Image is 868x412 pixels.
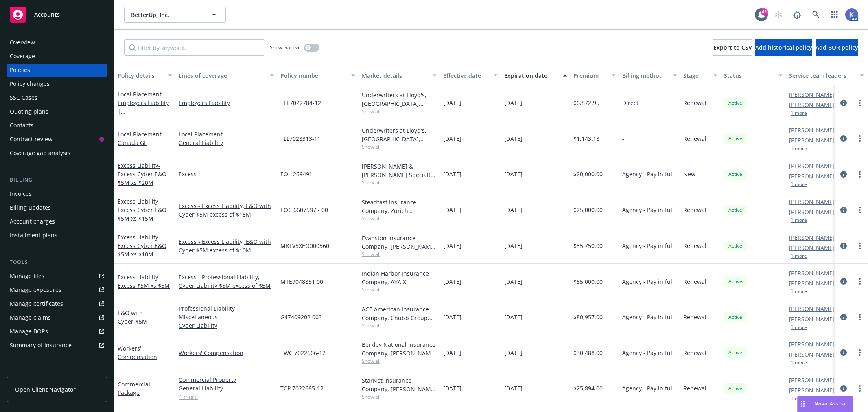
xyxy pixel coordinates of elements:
[10,64,30,77] div: Policies
[789,315,835,323] a: [PERSON_NAME]
[789,126,835,134] a: [PERSON_NAME]
[7,215,107,228] a: Account charges
[622,71,668,80] div: Billing method
[280,241,329,250] span: MKLV5XEO000560
[839,169,848,179] a: circleInformation
[362,198,437,215] div: Steadfast Insurance Company, Zurich Insurance Group
[7,270,107,283] a: Manage files
[683,277,706,286] span: Renewal
[573,241,603,250] span: $35,750.00
[179,170,274,178] a: Excess
[504,99,523,107] span: [DATE]
[114,66,175,85] button: Policy details
[683,206,706,214] span: Renewal
[443,99,461,107] span: [DATE]
[789,136,835,145] a: [PERSON_NAME]
[504,71,558,80] div: Expiration date
[118,71,163,80] div: Policy details
[727,242,743,250] span: Active
[10,91,37,104] div: SSC Cases
[791,325,807,330] button: 1 more
[622,170,674,178] span: Agency - Pay in full
[362,234,437,251] div: Evanston Insurance Company, [PERSON_NAME] Insurance
[814,400,846,407] span: Nova Assist
[118,197,166,222] span: - Excess Cyber E&O $5M xs $15M
[7,325,107,338] a: Manage BORs
[7,3,107,26] a: Accounts
[855,169,865,179] a: more
[7,36,107,49] a: Overview
[362,357,437,364] span: Show all
[443,134,461,143] span: [DATE]
[855,205,865,215] a: more
[501,66,570,85] button: Expiration date
[789,90,835,99] a: [PERSON_NAME]
[797,396,853,412] button: Nova Assist
[789,350,835,359] a: [PERSON_NAME]
[131,11,201,19] span: BetterUp, Inc.
[10,147,70,160] div: Coverage gap analysis
[7,297,107,310] a: Manage certificates
[755,39,812,56] button: Add historical policy
[10,105,48,118] div: Quoting plans
[755,44,812,51] span: Add historical policy
[791,396,807,401] button: 1 more
[362,376,437,393] div: StarNet Insurance Company, [PERSON_NAME] Corporation
[683,313,706,321] span: Renewal
[10,133,52,146] div: Contract review
[7,258,107,266] div: Tools
[791,182,807,187] button: 1 more
[179,384,274,392] a: General Liability
[791,218,807,223] button: 1 more
[10,187,32,200] div: Invoices
[573,134,599,143] span: $1,143.18
[855,312,865,322] a: more
[7,368,107,376] div: Analytics hub
[280,384,324,392] span: TCP 7022665-12
[118,233,166,258] span: - Excess Cyber E&O $5M xs $10M
[789,243,835,252] a: [PERSON_NAME]
[362,251,437,258] span: Show all
[791,254,807,259] button: 1 more
[504,313,523,321] span: [DATE]
[179,392,274,401] a: 4 more
[504,206,523,214] span: [DATE]
[808,7,824,23] a: Search
[683,71,708,80] div: Stage
[7,77,107,90] a: Policy changes
[7,133,107,146] a: Contract review
[504,277,523,286] span: [DATE]
[789,305,835,313] a: [PERSON_NAME]
[839,205,848,215] a: circleInformation
[622,134,624,143] span: -
[622,348,674,357] span: Agency - Pay in full
[683,99,706,107] span: Renewal
[789,376,835,384] a: [PERSON_NAME]
[7,339,107,352] a: Summary of insurance
[7,91,107,104] a: SSC Cases
[570,66,619,85] button: Premium
[622,241,674,250] span: Agency - Pay in full
[7,147,107,160] a: Coverage gap analysis
[789,340,835,348] a: [PERSON_NAME]
[7,187,107,200] a: Invoices
[761,8,768,15] div: 42
[727,349,743,356] span: Active
[362,71,428,80] div: Market details
[724,71,774,80] div: Status
[124,39,265,56] input: Filter by keyword...
[504,134,523,143] span: [DATE]
[118,90,169,132] span: - Employers Liability | [GEOGRAPHIC_DATA] EL
[118,90,169,132] a: Local Placement
[179,130,274,138] a: Local Placement
[118,344,157,361] a: Workers' Compensation
[727,171,743,178] span: Active
[573,313,603,321] span: $80,957.00
[443,277,461,286] span: [DATE]
[826,7,843,23] a: Switch app
[622,206,674,214] span: Agency - Pay in full
[362,286,437,293] span: Show all
[855,348,865,357] a: more
[280,170,313,178] span: EOL-269491
[770,7,787,23] a: Start snowing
